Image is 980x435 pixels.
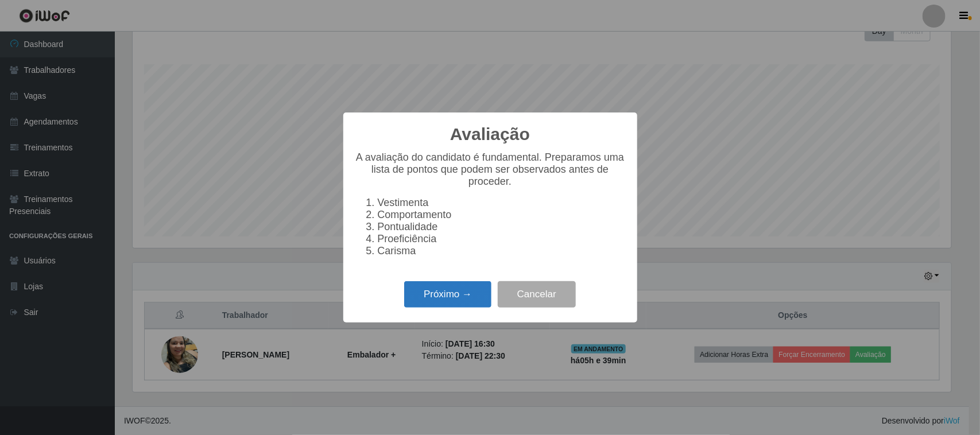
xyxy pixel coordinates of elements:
li: Carisma [378,245,626,257]
li: Pontualidade [378,221,626,233]
button: Próximo → [404,281,491,308]
p: A avaliação do candidato é fundamental. Preparamos uma lista de pontos que podem ser observados a... [355,152,626,188]
button: Cancelar [498,281,576,308]
li: Vestimenta [378,197,626,209]
li: Proeficiência [378,233,626,245]
li: Comportamento [378,209,626,221]
h2: Avaliação [450,124,530,145]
